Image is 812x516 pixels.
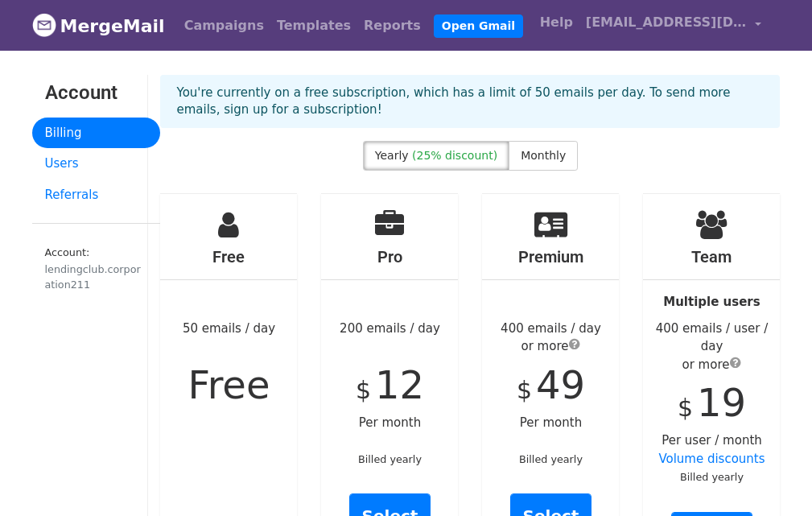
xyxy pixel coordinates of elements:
[412,149,497,162] span: (25% discount)
[678,394,693,422] span: $
[579,6,768,44] a: [EMAIL_ADDRESS][DOMAIN_NAME]
[482,247,619,266] h4: Premium
[32,118,160,149] a: Billing
[357,10,427,42] a: Reports
[45,246,147,292] small: Account:
[482,320,619,356] div: 400 emails / day or more
[356,376,371,404] span: $
[358,453,422,465] small: Billed yearly
[534,6,579,39] a: Help
[160,247,297,266] h4: Free
[45,81,147,105] h3: Account
[517,376,532,404] span: $
[321,247,458,266] h4: Pro
[697,380,746,425] span: 19
[521,149,566,162] span: Monthly
[663,295,760,309] strong: Multiple users
[45,262,147,292] div: lendingclub.corporation211
[188,362,270,407] span: Free
[643,247,780,266] h4: Team
[536,362,585,407] span: 49
[176,85,764,118] p: You're currently on a free subscription, which has a limit of 50 emails per day. To send more ema...
[32,9,165,43] a: MergeMail
[519,453,583,465] small: Billed yearly
[270,10,357,42] a: Templates
[643,320,780,374] div: 400 emails / user / day or more
[375,149,409,162] span: Yearly
[658,452,765,466] a: Volume discounts
[32,180,160,211] a: Referrals
[680,471,744,483] small: Billed yearly
[178,10,270,42] a: Campaigns
[32,148,160,180] a: Users
[375,362,424,407] span: 12
[32,13,56,37] img: MergeMail logo
[434,14,523,38] a: Open Gmail
[586,13,747,32] span: [EMAIL_ADDRESS][DOMAIN_NAME]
